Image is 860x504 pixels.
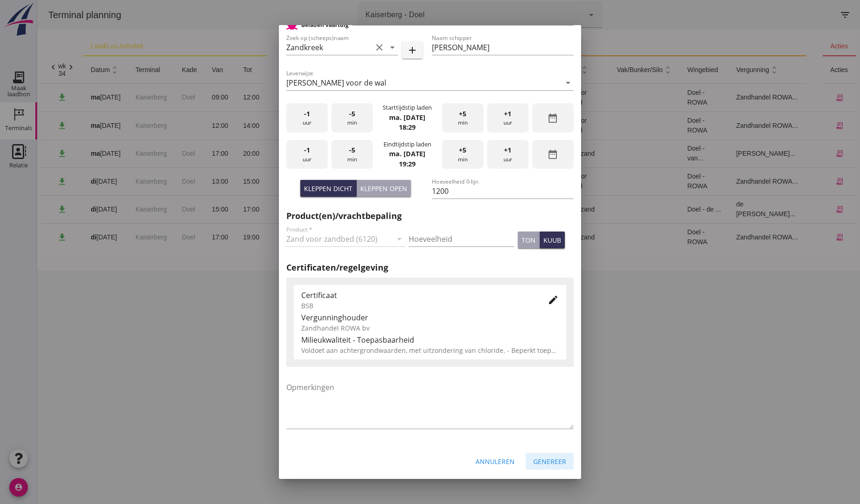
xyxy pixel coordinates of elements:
strong: 19:29 [399,159,416,168]
i: download [20,121,30,131]
td: Kaiserberg [91,223,137,251]
div: min [331,103,373,133]
button: Genereer [526,453,574,470]
i: filter_list [802,9,814,20]
span: vak/bunker/silo [580,66,635,73]
div: 34 [21,70,29,77]
div: Zandhandel ROWA bv [301,323,559,333]
td: 1200 [416,112,467,139]
i: receipt_long [798,205,807,213]
span: -1 [304,109,310,119]
span: product [520,66,552,73]
i: receipt_long [798,121,807,130]
td: Kaiserberg [91,195,137,223]
h2: Certificaten/regelgeving [286,261,574,274]
i: date_range [547,149,558,160]
span: 09:00 [175,93,191,101]
td: new [315,167,348,195]
strong: ma [53,93,63,101]
div: uur [286,140,328,169]
div: Kaiserberg - Doel [328,9,387,20]
small: m3 [434,207,442,212]
input: Hoeveelheid 0-lijn [432,184,574,199]
th: product [416,37,769,56]
i: date_range [547,113,558,124]
div: Goes [356,232,392,242]
span: +5 [459,109,466,119]
td: Doel [137,195,167,223]
i: directions_boat [376,178,382,185]
strong: ma. [DATE] [389,149,425,158]
div: Kleppen dicht [304,184,352,193]
th: bestemming [348,56,399,84]
i: chevron_left [11,62,21,72]
small: m3 [434,235,442,240]
div: [DATE] [53,232,83,242]
i: download [20,93,30,102]
strong: ma [53,122,63,129]
td: new [315,84,348,112]
div: [DATE] [53,121,83,131]
th: status [315,56,348,84]
i: unfold_more [542,65,552,75]
td: new [315,195,348,223]
strong: ma [53,150,63,157]
i: directions_boat [376,122,382,129]
th: wingebied [643,56,692,84]
i: chevron_right [29,62,39,72]
i: download [20,149,30,159]
td: 914 [416,167,467,195]
td: Ophoogzand [513,223,572,251]
span: -1 [304,145,310,155]
i: clear [374,42,385,53]
td: Zandhandel ROWA... [692,223,769,251]
span: 15:00 [206,178,222,185]
div: min [442,140,483,169]
i: unfold_more [732,65,742,75]
i: arrow_drop_down [387,42,398,53]
td: new [315,139,348,167]
td: Doel [137,223,167,251]
div: Matanja [254,205,307,214]
td: Doel - ROWA [643,112,692,139]
td: Kaiserberg [91,112,137,139]
div: Certificaat [301,290,533,301]
td: Doel - ROWA [643,167,692,195]
div: wk [21,62,29,70]
button: Kleppen open [357,180,411,197]
td: Doel [137,84,167,112]
div: min [442,103,483,133]
textarea: Opmerkingen [286,380,574,429]
i: unfold_more [295,65,305,75]
th: terminal [91,56,137,84]
span: 17:00 [175,150,191,157]
span: -5 [349,145,355,155]
small: m3 [438,151,445,157]
div: uur [487,103,529,133]
span: scheepsnaam [254,66,305,73]
div: [PERSON_NAME] voor de wal [286,79,386,87]
span: 12:00 [175,122,191,129]
i: edit [548,294,559,305]
span: 19:00 [206,233,222,241]
td: Kaiserberg [91,167,137,195]
th: laad/los activiteit [46,37,230,56]
div: Starttijdstip laden [383,103,432,112]
div: Milieukwaliteit - Toepasbaarheid [301,334,559,345]
strong: 18:29 [399,123,416,132]
button: Annuleren [468,453,522,470]
i: add [407,45,418,56]
td: 1505 [416,139,467,167]
div: Andel [356,93,392,102]
i: download [20,205,30,214]
td: new [315,112,348,139]
input: Naam schipper [432,40,574,55]
div: ton [522,235,536,245]
td: Zandhandel ROWA... [692,112,769,139]
i: arrow_drop_down [562,77,574,88]
strong: di [53,233,59,241]
small: m3 [438,95,445,100]
span: 12:00 [206,93,222,101]
small: m3 [434,179,442,185]
div: Vergunninghouder [301,312,559,323]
